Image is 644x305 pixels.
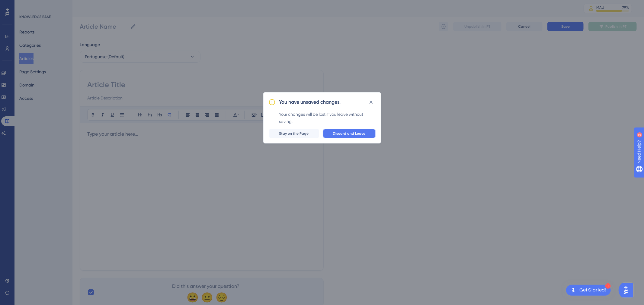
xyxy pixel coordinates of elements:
span: Stay on the Page [279,131,309,136]
div: Open Get Started! checklist, remaining modules: 1 [566,285,611,296]
div: 1 [605,283,611,289]
h2: You have unsaved changes. [279,99,341,106]
iframe: UserGuiding AI Assistant Launcher [619,281,637,299]
img: launcher-image-alternative-text [570,287,577,294]
div: 2 [42,3,43,8]
span: Discard and Leave [333,131,366,136]
div: Your changes will be lost if you leave without saving. [279,111,376,125]
div: Get Started! [579,287,606,294]
span: Need Help? [14,2,38,9]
